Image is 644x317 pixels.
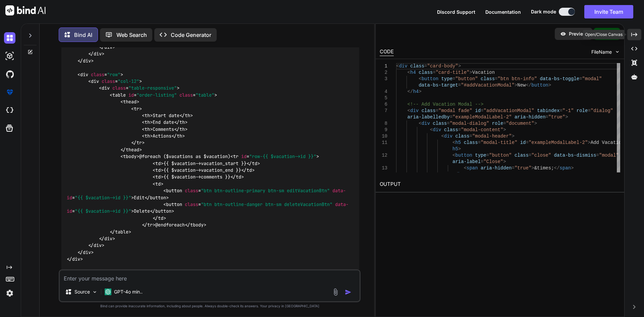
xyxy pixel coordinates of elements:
[145,126,150,132] span: th
[559,108,562,113] span: =
[166,201,182,207] span: button
[512,134,514,139] span: >
[461,83,515,88] span: "#addVacationModal"
[120,99,139,105] span: < >
[410,63,424,69] span: class
[614,49,620,55] img: chevron down
[104,235,112,242] span: div
[554,153,596,158] span: data-bs-dismiss
[407,70,410,75] span: <
[489,153,512,158] span: "button"
[529,140,588,145] span: "exampleModalLabel-2"
[102,85,110,91] span: div
[380,76,387,82] div: 3
[433,121,447,126] span: class
[475,108,481,113] span: id
[433,70,435,75] span: =
[435,70,469,75] span: "card-title"
[201,201,332,207] span: "btn btn-outline-danger btn-sm deleteVacationBtn"
[399,63,407,69] span: div
[433,127,441,133] span: div
[88,243,104,249] span: </ >
[569,31,587,37] p: Preview
[483,159,503,164] span: "Close"
[4,105,15,116] img: cloudideIcon
[421,121,430,126] span: div
[83,249,91,255] span: div
[579,76,582,82] span: =
[441,134,444,139] span: <
[472,70,495,75] span: Vacation
[447,121,449,126] span: =
[458,63,461,69] span: >
[145,119,150,125] span: th
[155,174,161,180] span: td
[150,208,174,214] span: </ >
[59,304,361,309] p: Bind can provide inaccurate information, including about people. Always double-check its answers....
[92,289,98,295] img: Pick Models
[131,106,142,112] span: < >
[503,127,506,133] span: >
[114,288,143,295] p: GPT-4o min..
[75,195,131,201] span: "{{ $vacation->id }}"
[554,165,559,171] span: </
[452,159,481,164] span: aria-label
[153,167,163,173] span: < >
[481,76,495,82] span: class
[158,215,163,221] span: td
[67,201,348,214] span: data-id
[332,288,339,296] img: attachment
[559,165,571,171] span: span
[112,92,126,98] span: table
[249,154,316,160] span: "row-{{ $vacation->id }}"
[455,134,469,139] span: class
[531,153,551,158] span: "close"
[83,58,91,64] span: div
[153,160,163,166] span: < >
[4,50,15,62] img: darkAi-studio
[123,154,137,160] span: tbody
[128,92,134,98] span: id
[116,31,147,39] p: Web Search
[150,195,166,201] span: button
[452,172,458,177] span: </
[396,63,399,69] span: <
[410,108,419,113] span: div
[534,121,537,126] span: >
[142,112,153,118] span: < >
[515,83,517,88] span: >
[380,63,387,69] div: 1
[441,76,452,82] span: type
[190,222,204,228] span: tbody
[241,154,247,160] span: id
[438,108,472,113] span: "modal fade"
[380,69,387,76] div: 2
[120,154,139,160] span: < >
[469,70,472,75] span: >
[503,159,506,164] span: >
[562,108,574,113] span: "-1"
[102,78,115,84] span: class
[380,152,387,159] div: 12
[588,108,590,113] span: =
[512,165,514,171] span: =
[128,85,177,91] span: "table-responsive"
[520,140,526,145] span: id
[4,68,15,80] img: githubDark
[174,126,187,132] span: </ >
[80,71,88,77] span: div
[376,176,624,192] h2: OUTPUT
[483,108,534,113] span: "addVacationModal"
[179,92,193,98] span: class
[67,188,346,201] span: data-id
[185,222,206,228] span: </ >
[444,134,452,139] span: div
[126,147,139,153] span: thead
[104,44,112,50] span: div
[506,121,534,126] span: "document"
[99,44,115,50] span: </ >
[171,31,211,39] p: Code Generator
[540,76,579,82] span: data-bs-toggle
[467,165,478,171] span: span
[252,160,257,166] span: td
